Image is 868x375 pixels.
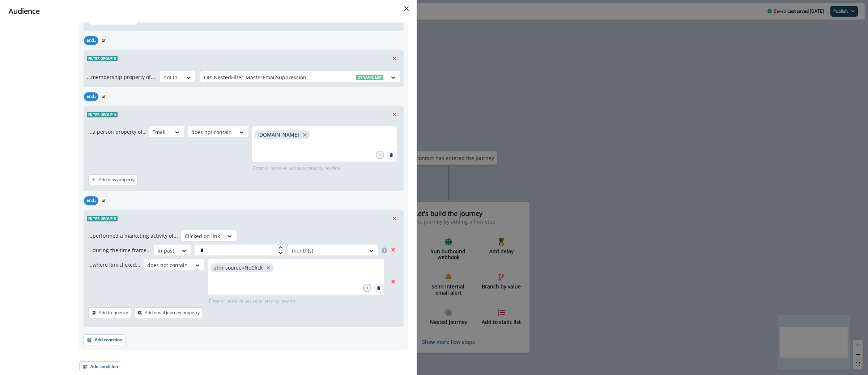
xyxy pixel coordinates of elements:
button: Add new property [88,174,138,185]
p: utm_source=NoClick [213,265,263,271]
span: Filter group 5 [87,216,118,221]
p: ...where link clicked... [88,261,140,268]
button: and.. [84,36,98,45]
div: Audience [9,6,408,17]
p: Add new property [99,177,135,182]
p: Enter or paste values separated by newline [208,298,297,304]
button: Add condition [84,334,125,345]
button: Remove [387,244,399,255]
button: or [98,36,109,45]
button: Remove [389,109,400,120]
div: 1 [376,151,384,159]
p: Add email journey property [145,310,200,315]
p: Enter or paste values separated by newline [252,165,341,171]
span: Filter group 4 [87,112,118,117]
button: close [301,131,309,138]
p: ...performed a marketing activity of... [88,232,178,239]
button: Add email journey property [134,307,203,318]
button: or [98,196,109,205]
button: Search [374,284,383,292]
p: ...membership property of... [87,73,155,81]
div: 1 [363,284,371,292]
button: and.. [84,196,98,205]
p: [DOMAIN_NAME] [258,132,299,138]
p: Add new property [99,17,135,22]
p: ...a person property of... [88,128,147,136]
p: Add frequency [99,310,128,315]
button: Add condition [79,361,121,372]
p: ...during the time frame... [88,246,151,254]
button: Close [401,3,412,14]
button: Remove [389,213,400,224]
button: close [265,264,272,271]
button: Add frequency [88,307,131,318]
button: and.. [84,92,98,101]
button: or [98,92,109,101]
span: Filter group 3 [87,56,118,61]
button: Remove [387,276,399,287]
button: Search [387,151,396,159]
button: Remove [389,53,400,64]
